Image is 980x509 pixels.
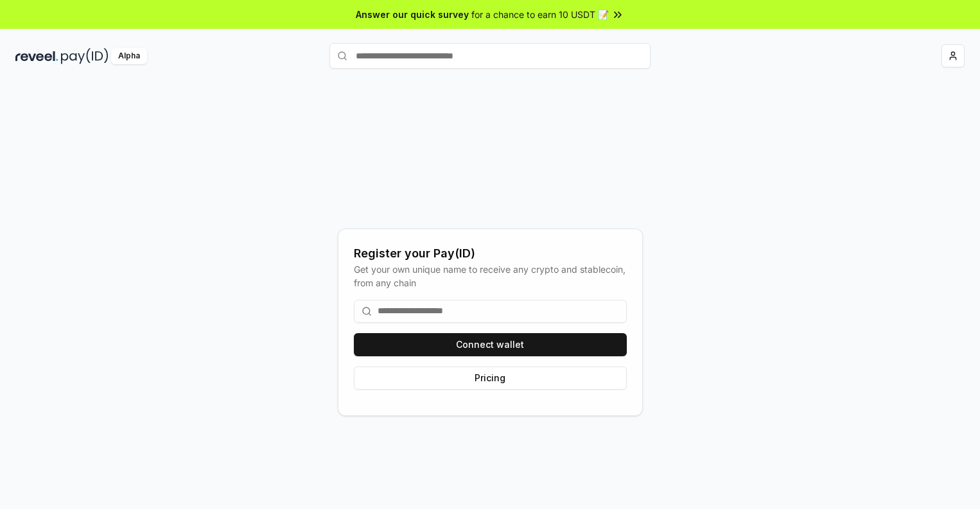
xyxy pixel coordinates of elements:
span: for a chance to earn 10 USDT 📝 [471,8,609,21]
div: Get your own unique name to receive any crypto and stablecoin, from any chain [354,263,627,289]
div: Register your Pay(ID) [354,245,627,263]
button: Connect wallet [354,333,627,356]
img: pay_id [61,48,109,64]
img: reveel_dark [15,48,58,64]
div: Alpha [111,48,147,64]
span: Answer our quick survey [356,8,469,21]
button: Pricing [354,367,627,390]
